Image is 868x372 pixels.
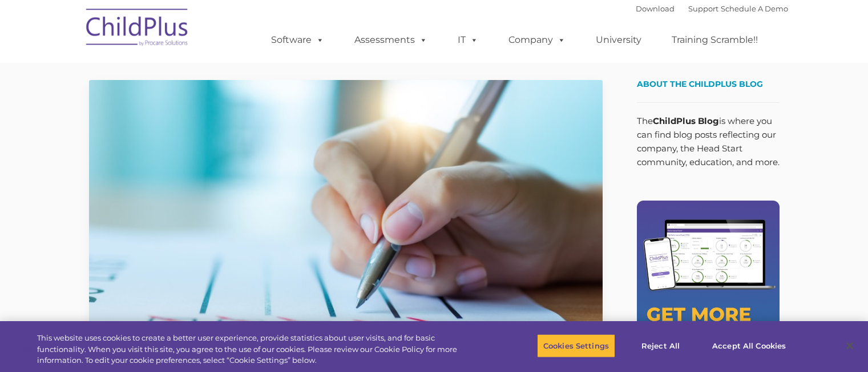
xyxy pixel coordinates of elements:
a: Training Scramble!! [660,29,769,51]
a: Support [688,4,718,13]
a: Schedule A Demo [721,4,788,13]
strong: ChildPlus Blog [653,115,719,126]
span: About the ChildPlus Blog [637,79,763,89]
img: Efficiency Boost: ChildPlus Online's Enhanced Family Pre-Application Process - Streamlining Appli... [89,80,603,369]
a: Company [497,29,577,51]
font: | [636,4,788,13]
button: Close [837,333,862,358]
a: University [584,29,653,51]
button: Accept All Cookies [706,334,792,358]
p: The is where you can find blog posts reflecting our company, the Head Start community, education,... [637,114,780,169]
div: This website uses cookies to create a better user experience, provide statistics about user visit... [37,333,478,366]
button: Reject All [625,334,696,358]
img: ChildPlus by Procare Solutions [80,1,195,58]
a: Assessments [343,29,439,51]
button: Cookies Settings [537,334,615,358]
a: IT [446,29,490,51]
a: Download [636,4,675,13]
a: Software [260,29,336,51]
